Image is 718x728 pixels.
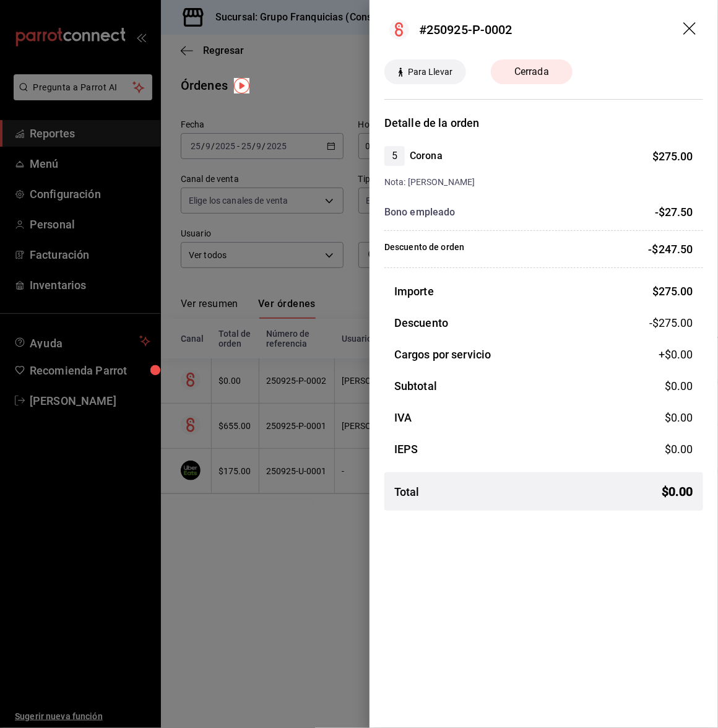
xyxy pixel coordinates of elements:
span: Nota: [PERSON_NAME] [384,177,475,187]
span: Para Llevar [403,66,457,79]
h4: Bono empleado [384,205,456,220]
span: $ 275.00 [652,285,693,298]
span: $ 0.00 [665,379,693,392]
span: -$275.00 [649,314,693,331]
span: 5 [384,149,405,163]
span: +$ 0.00 [659,346,693,363]
h3: IEPS [394,441,418,457]
h3: Importe [394,283,434,300]
p: -$247.50 [649,241,693,258]
span: $ 0.00 [665,443,693,456]
h3: Detalle de la orden [384,115,703,131]
h3: Cargos por servicio [394,346,491,363]
h3: Total [394,483,420,500]
button: drag [683,22,698,37]
span: Cerrada [507,64,556,79]
p: Descuento de orden [384,241,464,258]
img: Tooltip marker [234,78,249,93]
span: $ 0.00 [665,411,693,424]
span: -$27.50 [655,206,693,219]
h3: Descuento [394,314,448,331]
span: $ 0.00 [662,482,693,501]
h3: Subtotal [394,378,437,394]
div: #250925-P-0002 [419,20,513,39]
span: $ 275.00 [652,150,693,163]
h3: IVA [394,409,412,426]
h4: Corona [410,149,443,163]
